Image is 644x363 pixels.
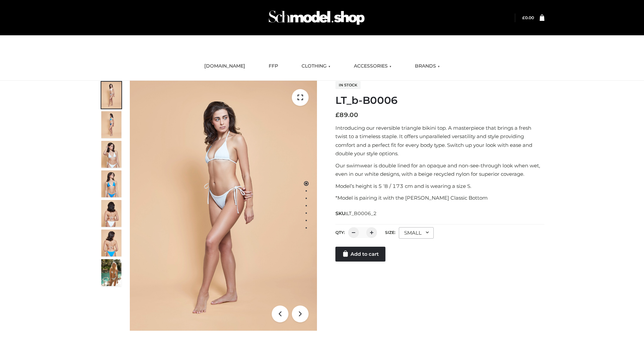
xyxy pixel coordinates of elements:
[101,170,121,197] img: ArielClassicBikiniTop_CloudNine_AzureSky_OW114ECO_4-scaled.jpg
[199,59,250,74] a: [DOMAIN_NAME]
[346,210,377,216] span: LT_B0006_2
[335,194,544,202] p: *Model is pairing it with the [PERSON_NAME] Classic Bottom
[335,182,544,191] p: Model’s height is 5 ‘8 / 173 cm and is wearing a size S.
[335,161,544,178] p: Our swimwear is double lined for an opaque and non-see-through look when wet, even in our white d...
[399,227,434,239] div: SMALL
[335,230,345,235] label: QTY:
[522,15,525,20] span: £
[101,111,121,138] img: ArielClassicBikiniTop_CloudNine_AzureSky_OW114ECO_2-scaled.jpg
[522,15,534,20] bdi: 0.00
[297,59,335,74] a: CLOTHING
[335,111,358,119] bdi: 89.00
[335,81,361,89] span: In stock
[349,59,396,74] a: ACCESSORIES
[335,94,544,107] h1: LT_b-B0006
[130,81,317,331] img: LT_b-B0006
[264,59,283,74] a: FFP
[101,259,121,286] img: Arieltop_CloudNine_AzureSky2.jpg
[522,15,534,20] a: £0.00
[335,124,544,158] p: Introducing our reversible triangle bikini top. A masterpiece that brings a fresh twist to a time...
[335,209,377,217] span: SKU:
[101,200,121,227] img: ArielClassicBikiniTop_CloudNine_AzureSky_OW114ECO_7-scaled.jpg
[101,82,121,109] img: ArielClassicBikiniTop_CloudNine_AzureSky_OW114ECO_1-scaled.jpg
[101,230,121,256] img: ArielClassicBikiniTop_CloudNine_AzureSky_OW114ECO_8-scaled.jpg
[385,230,395,235] label: Size:
[335,247,385,261] a: Add to cart
[335,111,339,119] span: £
[410,59,445,74] a: BRANDS
[101,141,121,168] img: ArielClassicBikiniTop_CloudNine_AzureSky_OW114ECO_3-scaled.jpg
[266,4,367,31] img: Schmodel Admin 964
